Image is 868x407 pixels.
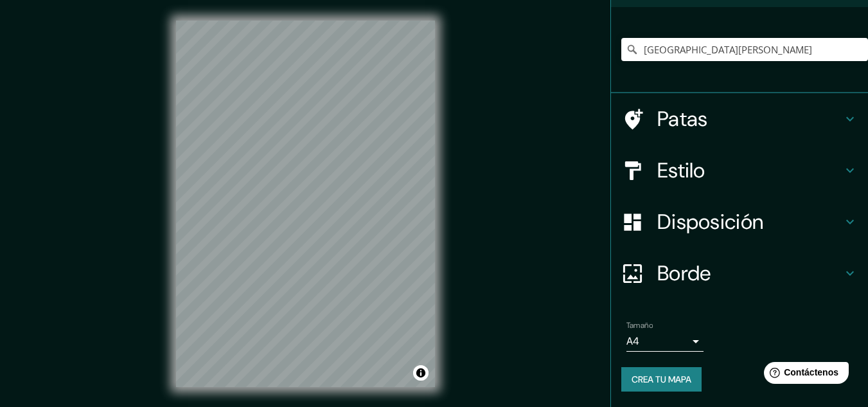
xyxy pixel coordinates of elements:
font: Crea tu mapa [632,374,691,385]
button: Crea tu mapa [621,367,702,392]
font: Disposición [657,208,763,235]
font: Tamaño [626,320,653,330]
div: Estilo [611,145,868,196]
font: A4 [626,334,639,348]
div: Borde [611,248,868,299]
div: A4 [626,331,704,352]
div: Patas [611,93,868,145]
input: Elige tu ciudad o zona [621,38,868,61]
font: Borde [657,260,711,287]
button: Activar o desactivar atribución [413,365,429,381]
div: Disposición [611,196,868,248]
font: Estilo [657,157,705,184]
iframe: Lanzador de widgets de ayuda [754,357,854,393]
font: Patas [657,105,708,132]
canvas: Mapa [176,21,435,387]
